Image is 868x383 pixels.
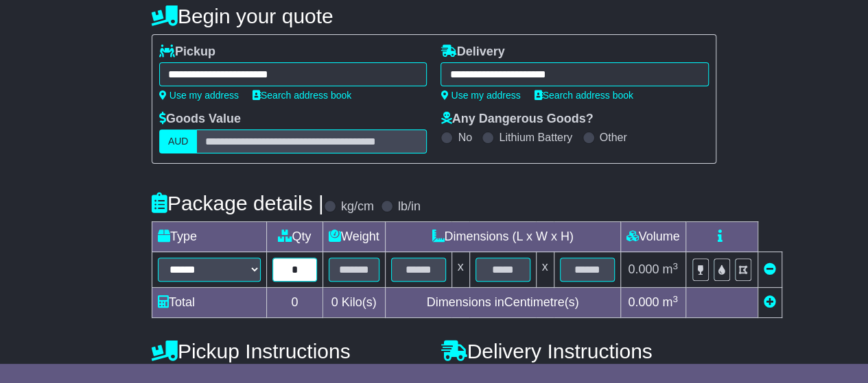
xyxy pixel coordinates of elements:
td: Qty [266,222,322,252]
label: Other [600,131,627,144]
sup: 3 [672,294,678,304]
h4: Package details | [152,192,324,214]
span: 0 [331,295,338,309]
label: Pickup [159,45,215,60]
label: No [458,131,471,144]
span: m [662,295,678,309]
sup: 3 [672,261,678,271]
label: AUD [159,129,198,153]
td: x [451,252,469,288]
td: Dimensions in Centimetre(s) [385,288,620,318]
label: Any Dangerous Goods? [441,112,593,127]
td: x [536,252,554,288]
a: Use my address [441,90,520,101]
label: Lithium Battery [499,131,572,144]
td: Type [152,222,266,252]
a: Use my address [159,90,239,101]
label: Delivery [441,45,504,60]
span: m [662,262,678,276]
td: Weight [322,222,385,252]
td: Total [152,288,266,318]
h4: Begin your quote [152,5,716,27]
span: 0.000 [628,295,659,309]
h4: Pickup Instructions [152,340,427,362]
span: 0.000 [628,262,659,276]
td: 0 [266,288,322,318]
label: lb/in [398,199,421,214]
td: Volume [620,222,685,252]
a: Remove this item [764,262,776,276]
a: Search address book [535,90,633,101]
a: Search address book [253,90,351,101]
h4: Delivery Instructions [441,340,716,362]
label: Goods Value [159,112,241,127]
td: Kilo(s) [322,288,385,318]
a: Add new item [764,295,776,309]
td: Dimensions (L x W x H) [385,222,620,252]
label: kg/cm [341,199,374,214]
